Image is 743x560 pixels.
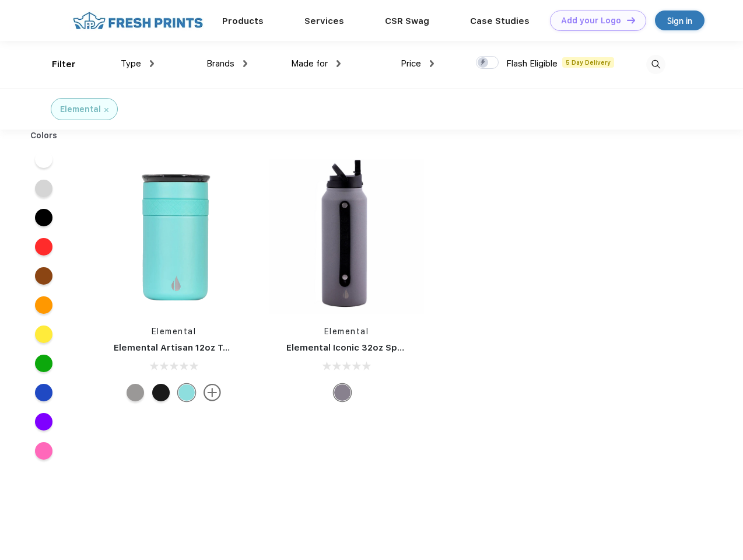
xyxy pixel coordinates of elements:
img: dropdown.png [243,60,247,67]
img: dropdown.png [150,60,154,67]
img: func=resize&h=266 [96,159,251,314]
div: Graphite [127,384,144,401]
div: Robin's Egg [178,384,195,401]
div: Sign in [667,14,692,27]
a: Elemental [152,327,197,336]
a: Products [222,16,264,26]
a: Elemental [324,327,369,336]
a: Elemental Iconic 32oz Sport Water Bottle [286,342,471,353]
a: CSR Swag [385,16,429,26]
div: Colors [22,129,66,142]
span: 5 Day Delivery [562,57,614,68]
div: Graphite [334,384,351,401]
div: Elemental [60,103,101,116]
span: Price [401,58,421,69]
img: more.svg [204,384,221,401]
img: dropdown.png [337,60,341,67]
span: Brands [206,58,234,69]
img: func=resize&h=266 [269,159,424,314]
img: DT [627,17,635,23]
img: desktop_search.svg [646,55,665,74]
div: Matte Black [152,384,170,401]
div: Filter [52,58,76,71]
img: dropdown.png [430,60,434,67]
img: filter_cancel.svg [104,108,108,112]
a: Services [304,16,344,26]
a: Sign in [655,10,705,30]
div: Add your Logo [561,16,621,26]
img: fo%20logo%202.webp [69,10,206,31]
span: Made for [291,58,328,69]
span: Type [121,58,141,69]
span: Flash Eligible [506,58,558,69]
a: Elemental Artisan 12oz Tumbler [114,342,254,353]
